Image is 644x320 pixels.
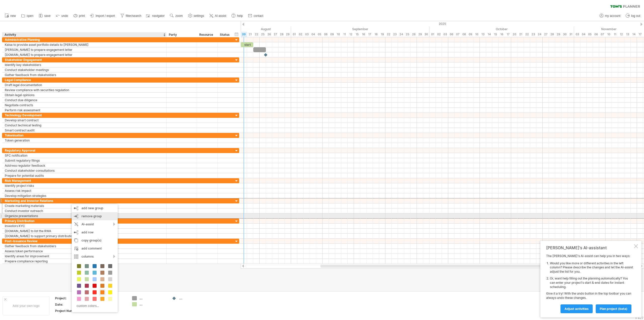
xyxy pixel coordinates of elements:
[187,13,206,19] a: settings
[561,32,568,37] div: Thursday, 30 October 2025
[5,214,164,218] div: Organize presentations
[536,32,543,37] div: Friday, 24 October 2025
[580,32,587,37] div: Tuesday, 4 November 2025
[5,113,164,118] div: Technology Development
[5,133,164,138] div: Tokenisation
[5,153,164,158] div: SFC notification
[605,14,620,18] span: my account
[72,13,86,19] a: print
[5,239,164,243] div: Post-Issuance Review
[606,32,612,37] div: Monday, 10 November 2025
[341,32,348,37] div: Thursday, 11 September 2025
[455,32,461,37] div: Tuesday, 7 October 2025
[5,158,164,163] div: Submit regulatory filings
[5,37,164,42] div: Administrative Planning
[44,14,51,18] span: save
[467,32,473,37] div: Thursday, 9 October 2025
[5,183,164,188] div: Identify project risks
[55,302,83,307] div: Date:
[72,220,118,228] div: AI-assist
[373,32,379,37] div: Thursday, 18 September 2025
[600,307,627,311] span: plan project (beta)
[360,32,367,37] div: Tuesday, 16 September 2025
[635,316,643,320] div: v 422
[5,254,164,259] div: Identify areas for improvement
[550,261,633,274] li: Would you like more or different activities in the left column? Please describe the changes and l...
[568,32,574,37] div: Friday, 31 October 2025
[404,32,411,37] div: Thursday, 25 September 2025
[436,32,442,37] div: Thursday, 2 October 2025
[5,178,164,183] div: Risk Management
[329,32,335,37] div: Tuesday, 9 September 2025
[612,32,618,37] div: Tuesday, 11 November 2025
[72,204,118,212] div: add new group
[5,128,164,133] div: Smart contract audit
[429,32,436,37] div: Wednesday, 1 October 2025
[119,13,143,19] a: filter/search
[55,296,83,300] div: Project:
[5,244,164,248] div: Gather feedback from stakeholders
[624,13,642,19] a: log out
[5,123,164,128] div: Conduct technical testing
[169,32,194,37] div: Party
[79,14,85,18] span: print
[385,32,392,37] div: Monday, 22 September 2025
[254,14,263,18] span: contact
[492,32,499,37] div: Wednesday, 15 October 2025
[72,236,118,244] div: copy group(s)
[5,173,164,178] div: Prepare for potential audits
[4,13,17,19] a: new
[5,88,164,92] div: Review compliance with securities regulation
[3,296,50,315] div: Add your own logo
[5,193,164,198] div: Develop mitigation strategies
[5,93,164,97] div: Obtain legal opinions
[139,296,167,300] div: ....
[637,32,643,37] div: Monday, 17 November 2025
[5,83,164,87] div: Draft legal documentation
[55,309,83,313] div: Project Number
[5,47,164,52] div: [PERSON_NAME] to prepare engagement letter
[272,32,278,37] div: Wednesday, 27 August 2025
[5,67,164,72] div: Conduct stakeholder meetings
[89,13,116,19] a: import / export
[5,234,164,238] div: [DOMAIN_NAME] to support primary distribution
[260,32,266,37] div: Monday, 25 August 2025
[215,14,226,18] span: AI assist
[291,32,297,37] div: Monday, 1 September 2025
[574,32,580,37] div: Monday, 3 November 2025
[5,198,164,203] div: Marketing and Investor Relations
[631,32,637,37] div: Friday, 14 November 2025
[398,32,404,37] div: Wednesday, 24 September 2025
[367,32,373,37] div: Wednesday, 17 September 2025
[624,32,631,37] div: Thursday, 13 November 2025
[230,13,244,19] a: help
[587,32,593,37] div: Wednesday, 5 November 2025
[126,14,141,18] span: filter/search
[5,229,164,233] div: [DOMAIN_NAME] to list the RWA
[5,163,164,168] div: Address regulator feedback
[480,32,486,37] div: Monday, 13 October 2025
[486,32,492,37] div: Tuesday, 14 October 2025
[631,14,640,18] span: log out
[278,32,285,37] div: Thursday, 28 August 2025
[505,32,511,37] div: Friday, 17 October 2025
[5,138,164,143] div: Token generation
[72,228,118,236] div: add row
[285,32,291,37] div: Friday, 29 August 2025
[543,32,549,37] div: Monday, 27 October 2025
[220,32,231,37] div: Status
[55,13,70,19] a: undo
[555,32,561,37] div: Wednesday, 29 October 2025
[461,32,467,37] div: Wednesday, 8 October 2025
[618,32,624,37] div: Wednesday, 12 November 2025
[253,32,260,37] div: Friday, 22 August 2025
[524,32,530,37] div: Wednesday, 22 October 2025
[599,32,606,37] div: Friday, 7 November 2025
[5,148,164,153] div: Regulatory Approval
[423,32,429,37] div: Tuesday, 30 September 2025
[546,245,633,250] div: [PERSON_NAME]'s AI-assistant
[5,219,164,223] div: Primary Distribution
[429,26,574,32] div: October 2025
[247,32,253,37] div: Thursday, 21 August 2025
[310,32,316,37] div: Thursday, 4 September 2025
